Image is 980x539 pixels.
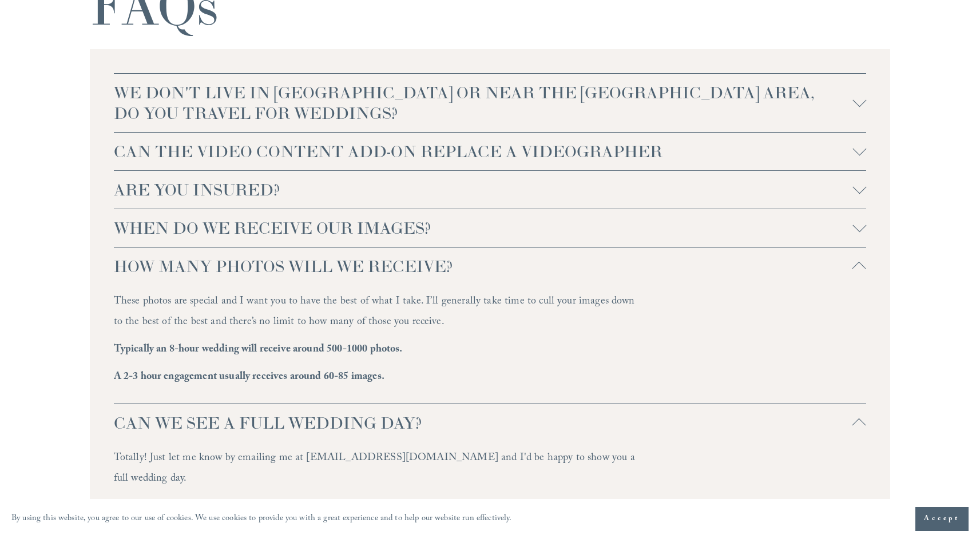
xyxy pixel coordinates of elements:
[114,369,384,386] strong: A 2-3 hour engagement usually receives around 60-85 images.
[114,247,867,285] button: HOW MANY PHOTOS WILL WE RECEIVE?
[114,82,853,123] span: WE DON'T LIVE IN [GEOGRAPHIC_DATA] OR NEAR THE [GEOGRAPHIC_DATA] AREA, DO YOU TRAVEL FOR WEDDINGS?
[114,179,853,200] span: ARE YOU INSURED?
[114,218,853,238] span: WHEN DO WE RECEIVE OUR IMAGES?
[114,256,853,277] span: HOW MANY PHOTOS WILL WE RECEIVE?
[114,404,867,442] button: CAN WE SEE A FULL WEDDING DAY?
[114,141,853,162] span: CAN THE VIDEO CONTENT ADD-ON REPLACE A VIDEOGRAPHER
[114,442,867,505] div: CAN WE SEE A FULL WEDDING DAY?
[114,449,641,490] p: Totally! Just let me know by emailing me at [EMAIL_ADDRESS][DOMAIN_NAME] and I'd be happy to show...
[114,285,867,404] div: HOW MANY PHOTOS WILL WE RECEIVE?
[114,133,867,170] button: CAN THE VIDEO CONTENT ADD-ON REPLACE A VIDEOGRAPHER
[114,292,641,333] p: These photos are special and I want you to have the best of what I take. I’ll generally take time...
[114,209,867,247] button: WHEN DO WE RECEIVE OUR IMAGES?
[114,171,867,209] button: ARE YOU INSURED?
[114,74,867,132] button: WE DON'T LIVE IN [GEOGRAPHIC_DATA] OR NEAR THE [GEOGRAPHIC_DATA] AREA, DO YOU TRAVEL FOR WEDDINGS?
[924,513,960,525] span: Accept
[114,341,403,359] strong: Typically an 8-hour wedding will receive around 500-1000 photos.
[114,413,853,433] span: CAN WE SEE A FULL WEDDING DAY?
[11,511,512,528] p: By using this website, you agree to our use of cookies. We use cookies to provide you with a grea...
[915,507,969,531] button: Accept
